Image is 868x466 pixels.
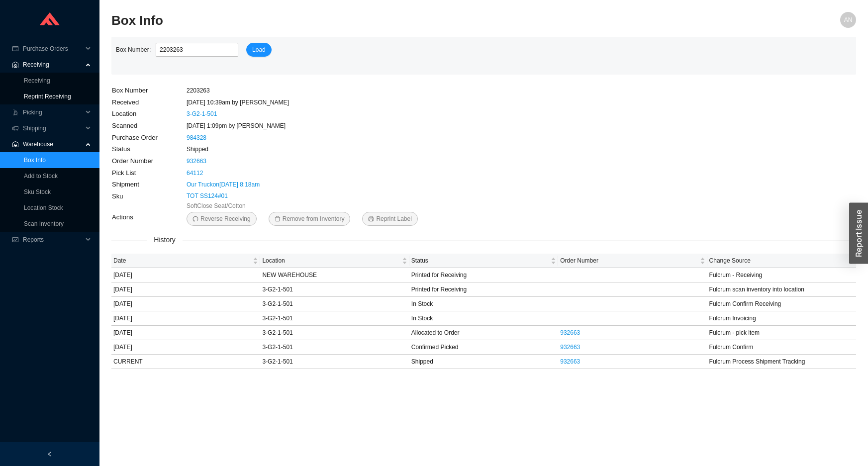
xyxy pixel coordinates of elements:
td: [DATE] [111,311,260,326]
td: [DATE] 10:39am by [PERSON_NAME] [186,96,430,108]
a: Location Stock [24,204,63,211]
span: Reports [23,232,83,248]
span: Change Source [709,256,847,266]
h2: Box Info [111,12,670,29]
td: Fulcrum scan inventory into location [707,282,856,297]
a: 932663 [560,344,580,351]
td: [DATE] [111,340,260,355]
td: [DATE] [111,326,260,340]
td: 3-G2-1-501 [260,326,409,340]
td: Actions [111,211,186,226]
a: 932663 [560,329,580,336]
td: 3-G2-1-501 [260,311,409,326]
td: NEW WAREHOUSE [260,268,409,282]
span: Shipping [23,120,83,136]
td: Box Number [111,85,186,96]
span: SoftClose Seat/Cotton [187,201,246,211]
td: In Stock [409,311,558,326]
button: Load [246,43,272,57]
span: Load [252,45,266,55]
td: Purchase Order [111,132,186,144]
a: Scan Inventory [24,220,64,227]
td: 3-G2-1-501 [260,340,409,355]
td: Pick List [111,167,186,179]
td: [DATE] 1:09pm by [PERSON_NAME] [186,120,430,132]
td: Received [111,96,186,108]
span: Date [113,256,251,266]
span: History [147,234,183,246]
td: 3-G2-1-501 [260,282,409,297]
th: Date sortable [111,254,260,268]
span: left [47,451,53,457]
a: 932663 [187,158,206,165]
button: printerReprint Label [362,212,417,226]
span: Purchase Orders [23,41,83,57]
td: CURRENT [111,355,260,369]
span: credit-card [12,46,19,52]
span: AN [844,12,853,28]
td: Fulcrum - pick item [707,326,856,340]
span: Picking [23,104,83,120]
td: Allocated to Order [409,326,558,340]
span: Receiving [23,57,83,73]
a: TOT SS124#01 [187,191,228,201]
a: Reprint Receiving [24,93,71,100]
a: Box Info [24,157,46,164]
a: 3-G2-1-501 [187,110,217,117]
td: Sku [111,190,186,211]
button: deleteRemove from Inventory [269,212,351,226]
a: Add to Stock [24,173,58,180]
a: 932663 [560,358,580,365]
th: Change Source sortable [707,254,856,268]
td: Location [111,108,186,120]
td: Shipped [186,143,430,155]
th: Order Number sortable [558,254,707,268]
span: Location [262,256,399,266]
td: Fulcrum Confirm [707,340,856,355]
td: Fulcrum Confirm Receiving [707,297,856,311]
td: Printed for Receiving [409,282,558,297]
th: Status sortable [409,254,558,268]
th: Location sortable [260,254,409,268]
button: undoReverse Receiving [187,212,257,226]
td: Shipped [409,355,558,369]
td: Fulcrum - Receiving [707,268,856,282]
td: Status [111,143,186,155]
a: Sku Stock [24,188,51,195]
a: Receiving [24,77,50,84]
span: fund [12,237,19,243]
td: In Stock [409,297,558,311]
td: [DATE] [111,282,260,297]
td: Printed for Receiving [409,268,558,282]
td: 3-G2-1-501 [260,355,409,369]
td: Confirmed Picked [409,340,558,355]
td: Order Number [111,155,186,167]
td: [DATE] [111,297,260,311]
a: 984328 [187,134,206,141]
td: Fulcrum Process Shipment Tracking [707,355,856,369]
span: Order Number [560,256,697,266]
a: Our Truckon[DATE] 8:18am [187,181,260,188]
span: Status [411,256,549,266]
a: 64112 [187,170,203,177]
td: 3-G2-1-501 [260,297,409,311]
td: Shipment [111,179,186,190]
span: Warehouse [23,136,83,152]
label: Box Number [116,43,156,57]
td: 2203263 [186,85,430,96]
td: Scanned [111,120,186,132]
td: Fulcrum Invoicing [707,311,856,326]
td: [DATE] [111,268,260,282]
